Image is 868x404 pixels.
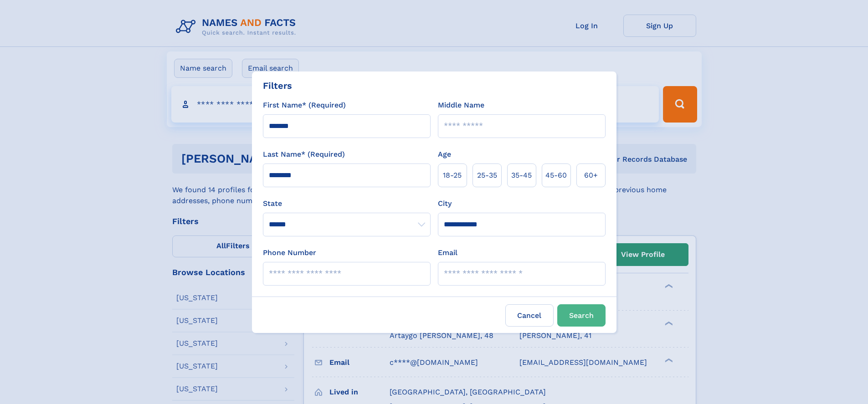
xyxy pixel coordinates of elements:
[557,304,606,327] button: Search
[263,149,345,160] label: Last Name* (Required)
[443,170,462,181] span: 18‑25
[263,247,316,258] label: Phone Number
[477,170,497,181] span: 25‑35
[584,170,598,181] span: 60+
[263,79,292,92] div: Filters
[438,198,452,209] label: City
[438,149,451,160] label: Age
[505,304,554,327] label: Cancel
[438,247,457,258] label: Email
[438,100,484,111] label: Middle Name
[263,198,431,209] label: State
[263,100,346,111] label: First Name* (Required)
[511,170,532,181] span: 35‑45
[545,170,567,181] span: 45‑60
